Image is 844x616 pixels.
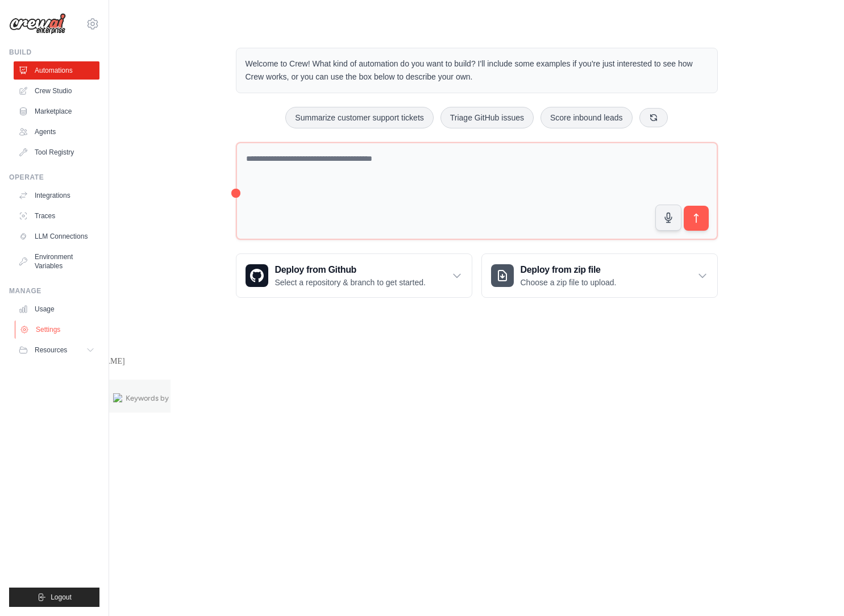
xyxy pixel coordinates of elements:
a: Settings [15,321,101,339]
button: Triage GitHub issues [440,107,534,128]
a: Crew Studio [14,82,99,100]
button: Score inbound leads [541,107,633,128]
img: website_grey.svg [18,30,27,39]
img: tab_keywords_by_traffic_grey.svg [113,66,122,75]
div: Build [9,48,99,57]
div: Operate [9,173,99,182]
a: Integrations [14,186,99,205]
img: Logo [9,13,66,35]
a: Traces [14,207,99,225]
h3: Deploy from zip file [521,263,617,277]
a: Environment Variables [14,248,99,275]
a: Agents [14,123,99,141]
a: Usage [14,300,99,318]
span: Resources [35,346,67,355]
a: LLM Connections [14,227,99,245]
a: Marketplace [14,102,99,120]
button: Logout [9,588,99,607]
div: Domain: [DOMAIN_NAME] [30,30,125,39]
iframe: Chat Widget [787,561,844,616]
div: Keywords by Traffic [126,67,192,74]
img: logo_orange.svg [18,18,27,27]
p: Welcome to Crew! What kind of automation do you want to build? I'll include some examples if you'... [246,57,708,84]
a: Automations [14,61,99,80]
p: Choose a zip file to upload. [521,277,617,288]
div: Manage [9,286,99,295]
a: Tool Registry [14,143,99,161]
img: tab_domain_overview_orange.svg [31,66,40,75]
p: Select a repository & branch to get started. [275,277,426,288]
button: Summarize customer support tickets [285,107,433,128]
div: Domain Overview [43,67,102,74]
h3: Deploy from Github [275,263,426,277]
button: Resources [14,341,99,359]
div: v 4.0.25 [32,18,56,27]
span: Logout [51,593,72,602]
